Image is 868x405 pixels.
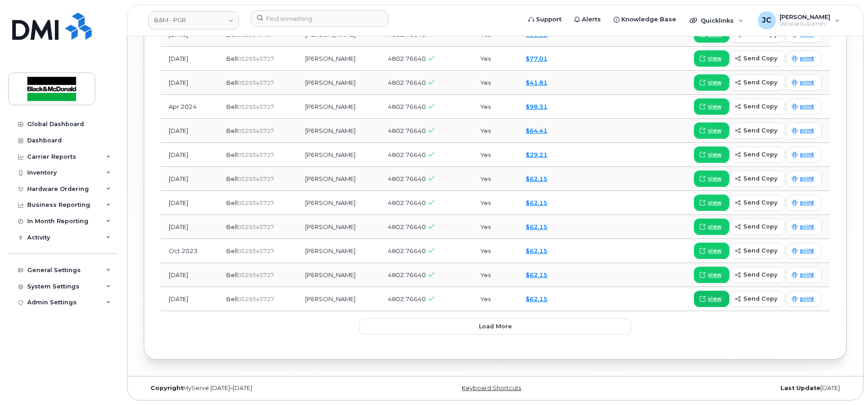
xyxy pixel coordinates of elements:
span: 0529345727 [238,79,274,86]
span: Bell [226,247,238,254]
span: Bell [226,79,238,86]
span: view [708,199,722,207]
a: view [694,171,729,187]
td: Apr 2024 [161,95,218,119]
a: print [786,291,822,307]
a: print [786,146,822,163]
a: print [786,50,822,67]
td: [PERSON_NAME] [297,71,379,95]
a: $41.81 [526,79,547,86]
td: [DATE] [161,47,218,71]
a: $62.15 [526,199,547,206]
span: print [800,127,814,135]
span: Bell [226,223,238,230]
td: [DATE] [161,71,218,95]
td: [DATE] [161,287,218,311]
span: 4802.76640 [388,223,426,230]
span: 4802.76640 [388,31,426,38]
span: send copy [743,246,777,255]
span: 4802.76640 [388,127,426,134]
span: 4802.76640 [388,103,426,110]
span: view [708,102,722,111]
button: Load more [359,318,631,335]
span: send copy [743,294,777,303]
a: print [786,243,822,259]
span: send copy [743,54,777,63]
span: Knowledge Base [621,15,676,24]
span: 4802.76640 [388,151,426,158]
span: 0529345727 [238,200,274,206]
span: Support [536,15,561,24]
button: send copy [729,267,785,283]
span: print [800,102,814,111]
td: [DATE] [161,263,218,287]
a: Support [522,10,568,29]
span: 0529345727 [238,31,274,38]
span: send copy [743,150,777,159]
a: $62.15 [526,175,547,182]
span: send copy [743,126,777,135]
button: send copy [729,50,785,67]
a: print [786,195,822,211]
div: MyServe [DATE]–[DATE] [144,385,378,392]
div: Quicklinks [683,11,750,29]
span: send copy [743,222,777,231]
strong: Copyright [151,385,183,391]
td: Yes [472,287,517,311]
span: send copy [743,174,777,183]
td: Yes [472,95,517,119]
a: view [694,74,729,91]
span: send copy [743,198,777,207]
td: [PERSON_NAME] [297,191,379,215]
span: 0529345727 [238,224,274,230]
span: 0529345727 [238,55,274,62]
span: 0529345727 [238,296,274,303]
strong: Last Update [780,385,820,391]
a: $98.31 [526,103,547,110]
span: 0529345727 [238,151,274,158]
span: view [708,127,722,135]
span: 4802.76640 [388,55,426,62]
a: $62.15 [526,223,547,230]
span: JC [762,15,771,26]
span: view [708,78,722,87]
a: view [694,243,729,259]
a: print [786,219,822,235]
div: Jackie Cox [751,11,846,29]
td: [DATE] [161,191,218,215]
span: Bell [226,31,238,38]
td: [PERSON_NAME] [297,47,379,71]
span: view [708,175,722,183]
span: Bell [226,175,238,182]
span: 4802.76640 [388,199,426,206]
a: Knowledge Base [607,10,683,29]
span: print [800,54,814,63]
span: 4802.76640 [388,175,426,182]
a: $62.15 [526,295,547,303]
td: [PERSON_NAME] [297,239,379,263]
a: print [786,98,822,115]
span: Bell [226,199,238,206]
td: Yes [472,143,517,167]
span: print [800,271,814,279]
span: Quicklinks [701,17,734,24]
span: Bell [226,295,238,303]
span: Bell [226,271,238,278]
a: print [786,171,822,187]
td: Yes [472,191,517,215]
button: send copy [729,122,785,139]
td: [PERSON_NAME] [297,95,379,119]
span: print [800,295,814,303]
button: send copy [729,146,785,163]
span: send copy [743,270,777,279]
span: view [708,151,722,159]
span: print [800,247,814,255]
a: $29.21 [526,151,547,158]
td: Yes [472,239,517,263]
button: send copy [729,291,785,307]
a: view [694,50,729,67]
span: 4802.76640 [388,247,426,254]
td: [DATE] [161,119,218,143]
button: send copy [729,219,785,235]
span: 0529345727 [238,103,274,110]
